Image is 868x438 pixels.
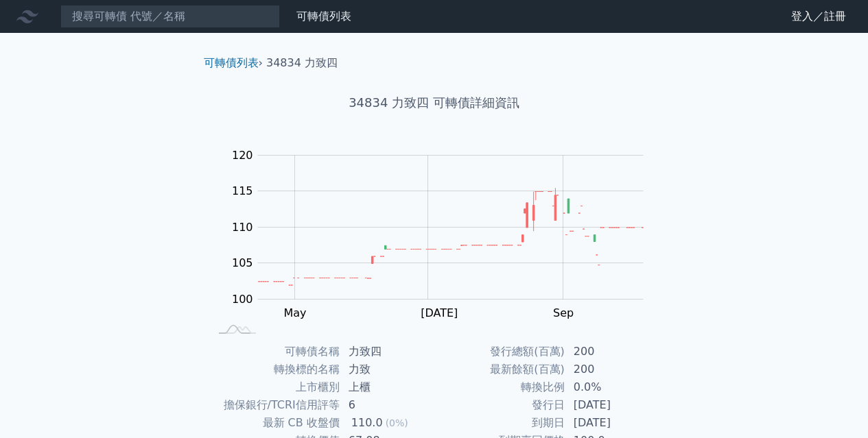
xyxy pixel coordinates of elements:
[232,149,253,162] tspan: 120
[204,56,259,69] a: 可轉債列表
[224,149,664,319] g: Chart
[60,5,280,28] input: 搜尋可轉債 代號／名稱
[349,415,386,431] div: 110.0
[232,184,253,197] tspan: 115
[232,293,253,306] tspan: 100
[266,55,338,71] li: 34834 力致四
[209,414,340,432] td: 最新 CB 收盤價
[193,93,676,112] h1: 34834 力致四 可轉債詳細資訊
[421,306,458,319] tspan: [DATE]
[340,396,434,414] td: 6
[283,306,306,319] tspan: May
[209,396,340,414] td: 擔保銀行/TCRI信用評等
[434,414,565,432] td: 到期日
[340,378,434,396] td: 上櫃
[232,221,253,234] tspan: 110
[565,414,659,432] td: [DATE]
[434,378,565,396] td: 轉換比例
[565,396,659,414] td: [DATE]
[565,343,659,361] td: 200
[434,361,565,378] td: 最新餘額(百萬)
[209,343,340,361] td: 可轉債名稱
[232,256,253,269] tspan: 105
[553,306,574,319] tspan: Sep
[209,378,340,396] td: 上市櫃別
[386,417,408,428] span: (0%)
[434,396,565,414] td: 發行日
[340,343,434,361] td: 力致四
[565,361,659,378] td: 200
[780,5,857,27] a: 登入／註冊
[434,343,565,361] td: 發行總額(百萬)
[565,378,659,396] td: 0.0%
[340,361,434,378] td: 力致
[209,361,340,378] td: 轉換標的名稱
[296,10,351,23] a: 可轉債列表
[204,55,263,71] li: ›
